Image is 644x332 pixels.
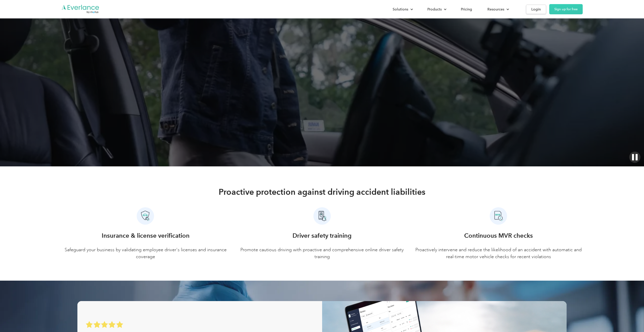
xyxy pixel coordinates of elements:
h3: Insurance & license verification [102,231,190,240]
a: Sign up for free [549,4,583,14]
div: Login [531,6,541,13]
a: Login [526,5,546,14]
div: Solutions [393,6,408,13]
p: Safeguard your business by validating employee driver's licenses and insurance coverage [61,246,230,260]
div: Products [427,6,442,13]
h3: Continuous MVR checks [464,231,533,240]
p: Proactively intervene and reduce the likelihood of an accident with automatic and real-time motor... [414,246,583,260]
h2: Proactive protection against driving accident liabilities [219,187,425,197]
p: Promote cautious driving with proactive and comprehensive online driver safety training [238,246,406,260]
div: Pricing [461,6,472,13]
a: Go to homepage [61,4,100,14]
a: Pricing [456,5,477,14]
div: Resources [487,6,504,13]
h3: Driver safety training [292,231,352,240]
img: Pause video [629,152,640,163]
